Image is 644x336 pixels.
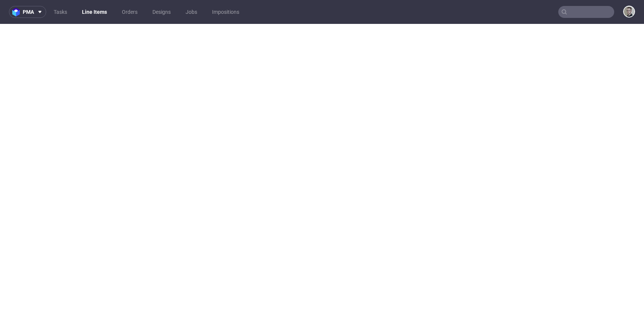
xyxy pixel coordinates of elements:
[624,6,634,17] img: Krystian Gaza
[78,6,111,18] a: Line Items
[117,6,142,18] a: Orders
[9,6,46,18] button: pma
[12,8,23,16] img: logo
[208,6,244,18] a: Impositions
[23,9,34,15] span: pma
[148,6,175,18] a: Designs
[49,6,72,18] a: Tasks
[181,6,202,18] a: Jobs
